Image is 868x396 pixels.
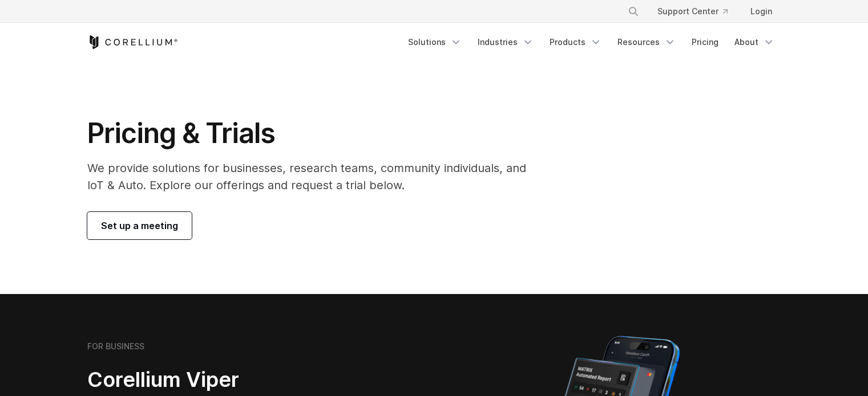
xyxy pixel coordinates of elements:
[87,116,542,150] h1: Pricing & Trials
[87,367,380,393] h2: Corellium Viper
[728,32,781,52] a: About
[87,212,192,239] a: Set up a meeting
[543,32,608,52] a: Products
[471,32,540,52] a: Industries
[623,1,644,22] button: Search
[648,1,737,22] a: Support Center
[611,32,683,52] a: Resources
[101,219,178,232] span: Set up a meeting
[685,32,725,52] a: Pricing
[87,35,178,49] a: Corellium Home
[741,1,781,22] a: Login
[87,160,542,194] p: We provide solutions for businesses, research teams, community individuals, and IoT & Auto. Explo...
[614,1,781,22] div: Navigation Menu
[401,32,469,52] a: Solutions
[87,341,144,352] h6: FOR BUSINESS
[401,32,781,52] div: Navigation Menu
